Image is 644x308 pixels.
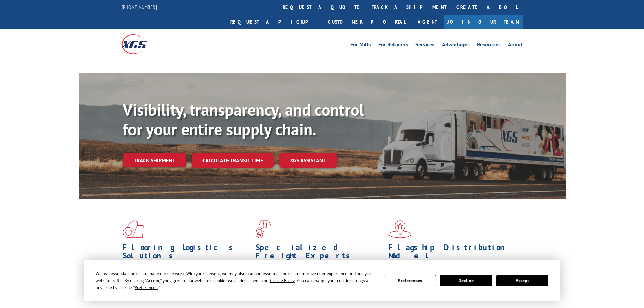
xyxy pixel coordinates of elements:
[256,243,383,263] h1: Specialized Freight Experts
[256,220,271,238] img: xgs-icon-focused-on-flooring-red
[388,243,516,263] h1: Flagship Distribution Model
[192,153,274,168] a: Calculate transit time
[496,275,548,286] button: Accept
[84,260,560,301] div: Cookie Consent Prompt
[442,42,470,49] a: Advantages
[225,15,323,29] a: Request a pickup
[508,42,523,49] a: About
[270,278,295,283] span: Cookie Policy
[388,220,412,238] img: xgs-icon-flagship-distribution-model-red
[123,220,144,238] img: xgs-icon-total-supply-chain-intelligence-red
[384,275,436,286] button: Preferences
[323,15,411,29] a: Customer Portal
[96,270,376,291] div: We use essential cookies to make our site work. With your consent, we may also use non-essential ...
[135,285,158,290] span: Preferences
[123,99,364,140] b: Visibility, transparency, and control for your entire supply chain.
[122,4,157,10] a: [PHONE_NUMBER]
[477,42,501,49] a: Resources
[411,15,444,29] a: Agent
[350,42,371,49] a: For Mills
[378,42,408,49] a: For Retailers
[415,42,434,49] a: Services
[123,243,251,263] h1: Flooring Logistics Solutions
[123,153,186,167] a: Track shipment
[444,15,523,29] a: Join Our Team
[440,275,492,286] button: Decline
[279,153,337,168] a: XGS ASSISTANT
